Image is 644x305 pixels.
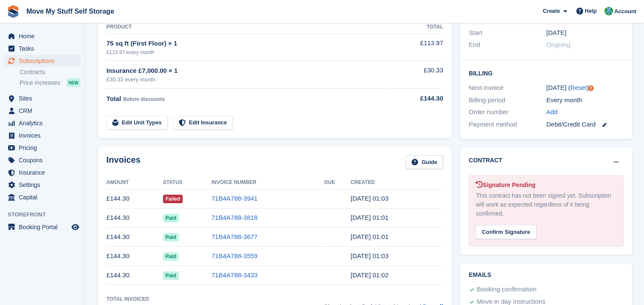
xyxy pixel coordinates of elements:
[19,142,70,154] span: Pricing
[351,176,443,190] th: Created
[351,195,389,202] time: 2025-09-14 00:03:13 UTC
[66,78,80,87] div: NEW
[163,195,183,203] span: Failed
[20,68,80,76] a: Contracts
[173,116,233,130] a: Edit Insurance
[8,210,85,219] span: Storefront
[546,95,624,105] div: Every month
[469,69,624,77] h2: Billing
[469,40,546,50] div: End
[106,295,149,303] div: Total Invoiced
[4,142,80,154] a: menu
[106,247,163,266] td: £144.30
[19,221,70,233] span: Booking Portal
[4,117,80,129] a: menu
[212,233,258,240] a: 71B4A788-3677
[4,129,80,141] a: menu
[469,156,502,165] h2: Contract
[123,96,165,102] span: Before discounts
[546,41,570,48] span: Ongoing
[570,84,587,91] a: Reset
[106,155,140,169] h2: Invoices
[19,30,70,42] span: Home
[19,105,70,117] span: CRM
[476,223,536,230] a: Confirm Signature
[106,95,121,102] span: Total
[546,120,624,129] div: Debit/Credit Card
[19,129,70,141] span: Invoices
[20,79,60,87] span: Price increases
[469,120,546,129] div: Payment method
[4,167,80,178] a: menu
[106,20,391,34] th: Product
[163,176,212,190] th: Status
[546,107,558,117] a: Add
[4,154,80,166] a: menu
[212,271,258,279] a: 71B4A788-3433
[469,83,546,93] div: Next invoice
[163,214,179,222] span: Paid
[163,252,179,261] span: Paid
[476,191,616,218] div: This contract has not been signed yet. Subscription will work as expected regardless of it being ...
[351,252,389,259] time: 2025-06-14 00:03:11 UTC
[391,20,443,34] th: Total
[324,176,351,190] th: Due
[469,272,624,279] h2: Emails
[163,271,179,280] span: Paid
[469,28,546,38] div: Start
[546,83,624,93] div: [DATE] ( )
[4,92,80,104] a: menu
[585,7,597,15] span: Help
[406,155,443,169] a: Guide
[20,78,80,87] a: Price increases NEW
[106,39,391,49] div: 75 sq ft (First Floor) × 1
[23,4,117,18] a: Move My Stuff Self Storage
[106,208,163,227] td: £144.30
[19,191,70,203] span: Capital
[391,94,443,104] div: £144.30
[106,266,163,285] td: £144.30
[106,189,163,208] td: £144.30
[351,214,389,221] time: 2025-08-14 00:01:59 UTC
[212,176,324,190] th: Invoice Number
[4,191,80,203] a: menu
[477,285,536,295] div: Booking confirmation
[106,49,391,56] div: £113.97 every month
[4,221,80,233] a: menu
[19,167,70,178] span: Insurance
[106,75,391,84] div: £30.33 every month
[543,7,560,15] span: Create
[4,43,80,55] a: menu
[212,195,258,202] a: 71B4A788-3941
[604,7,613,15] img: Dan
[469,107,546,117] div: Order number
[212,214,258,221] a: 71B4A788-3818
[19,92,70,104] span: Sites
[19,117,70,129] span: Analytics
[469,95,546,105] div: Billing period
[163,233,179,242] span: Paid
[106,116,168,130] a: Edit Unit Types
[19,154,70,166] span: Coupons
[19,43,70,55] span: Tasks
[106,66,391,76] div: Insurance £7,000.00 × 1
[476,225,536,239] div: Confirm Signature
[4,105,80,117] a: menu
[476,181,616,190] div: Signature Pending
[4,55,80,67] a: menu
[4,30,80,42] a: menu
[391,34,443,60] td: £113.97
[351,271,389,279] time: 2025-05-14 00:02:31 UTC
[4,179,80,191] a: menu
[587,84,595,92] div: Tooltip anchor
[351,233,389,240] time: 2025-07-14 00:01:50 UTC
[546,28,566,38] time: 2024-10-14 00:00:00 UTC
[19,55,70,67] span: Subscriptions
[7,5,20,18] img: stora-icon-8386f47178a22dfd0bd8f6a31ec36ba5ce8667c1dd55bd0f319d3a0aa187defe.svg
[391,61,443,89] td: £30.33
[106,176,163,190] th: Amount
[614,7,636,16] span: Account
[19,179,70,191] span: Settings
[70,222,80,232] a: Preview store
[212,252,258,259] a: 71B4A788-3559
